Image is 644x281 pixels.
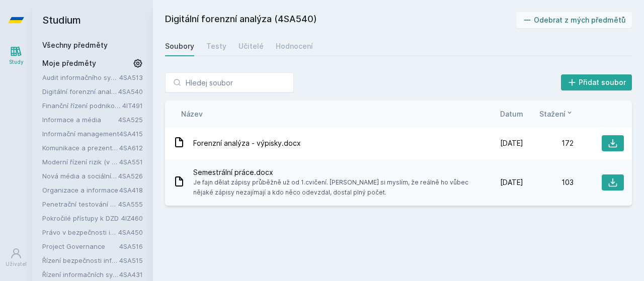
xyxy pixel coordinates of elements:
[42,101,122,111] a: Finanční řízení podnikové informatiky
[42,72,119,82] a: Audit informačního systému
[42,213,121,223] a: Pokročilé přístupy k DZD
[118,87,143,96] a: 4SA540
[122,102,143,110] a: 4IT491
[2,40,30,71] a: Study
[276,41,313,51] div: Hodnocení
[42,255,119,265] a: Řízení bezpečnosti informačních systémů
[42,241,119,251] a: Project Governance
[516,12,632,28] button: Odebrat z mých předmětů
[42,58,96,68] span: Moje předměty
[539,109,566,119] span: Stažení
[6,260,27,268] div: Uživatel
[119,130,143,138] a: 4SA415
[42,143,119,153] a: Komunikace a prezentace informací (v angličtině)
[119,158,143,166] a: 4SA551
[118,172,143,180] a: 4SA526
[165,36,194,56] a: Soubory
[119,73,143,81] a: 4SA513
[561,74,632,90] button: Přidat soubor
[42,157,119,167] a: Moderní řízení rizik (v angličtině)
[206,41,226,51] div: Testy
[238,41,264,51] div: Učitelé
[193,167,469,177] span: Semestrální práce.docx
[276,36,313,56] a: Hodnocení
[165,41,194,51] div: Soubory
[42,269,119,279] a: Řízení informačních systémů (v angličtině)
[119,242,143,250] a: 4SA516
[193,138,301,148] span: Forenzní analýza - výpisky.docx
[42,86,118,97] a: Digitální forenzní analýza
[500,109,523,119] button: Datum
[118,116,143,124] a: 4SA525
[500,138,523,148] span: [DATE]
[119,144,143,152] a: 4SA612
[42,41,108,49] a: Všechny předměty
[206,36,226,56] a: Testy
[42,185,119,195] a: Organizace a informace
[119,270,143,278] a: 4SA431
[165,12,516,28] h2: Digitální forenzní analýza (4SA540)
[42,171,118,181] a: Nová média a sociální sítě (v angličtině)
[42,199,118,209] a: Penetrační testování bezpečnosti IS
[42,115,118,125] a: Informace a média
[119,186,143,194] a: 4SA418
[9,58,24,66] div: Study
[118,200,143,208] a: 4SA555
[42,129,119,139] a: Informační management
[2,242,30,273] a: Uživatel
[118,228,143,236] a: 4SA450
[238,36,264,56] a: Učitelé
[523,177,574,188] div: 103
[165,72,294,92] input: Hledej soubor
[500,177,523,188] span: [DATE]
[42,227,118,237] a: Právo v bezpečnosti informačních systémů
[121,214,143,222] a: 4IZ460
[181,109,203,119] button: Název
[119,256,143,264] a: 4SA515
[539,109,574,119] button: Stažení
[193,177,469,198] span: Je fajn dělat zápisy průběžně už od 1.cvičení. [PERSON_NAME] si myslím, že reálně ho vůbec nějaké...
[523,138,574,148] div: 172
